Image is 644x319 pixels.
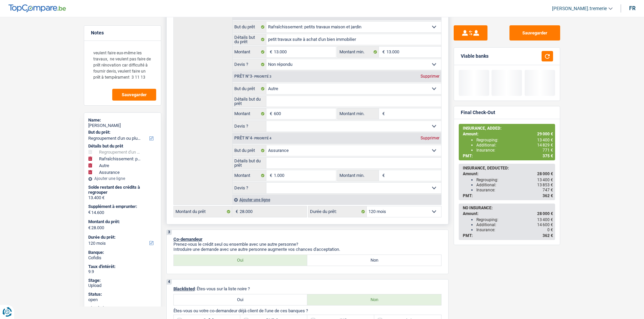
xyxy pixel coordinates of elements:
[463,166,553,170] div: INSURANCE, DEDUCTED:
[537,171,553,176] span: 28 000 €
[233,145,267,156] label: But du prêt
[463,211,553,216] div: Amount:
[476,228,553,232] div: Insurance:
[266,47,274,57] span: €
[232,206,240,217] span: €
[476,183,553,187] div: Additional:
[543,233,553,238] span: 362 €
[547,3,613,14] a: [PERSON_NAME].tremerie
[338,47,379,57] label: Montant min.
[233,183,267,193] label: Devis ?
[252,136,271,140] span: - Priorité 4
[88,264,157,269] div: Taux d'intérêt:
[173,286,442,291] p: : Êtes-vous sur la liste noire ?
[509,25,560,41] button: Sauvegarder
[552,6,607,11] span: [PERSON_NAME].tremerie
[88,210,91,215] span: €
[233,158,267,168] label: Détails but du prêt
[233,83,267,94] label: But du prêt
[88,219,156,224] label: Montant du prêt:
[537,217,553,222] span: 13 400 €
[88,305,157,311] div: Simulation Date:
[88,123,157,128] div: [PERSON_NAME]
[537,138,553,142] span: 13 400 €
[88,278,157,283] div: Stage:
[88,130,156,135] label: But du prêt:
[232,195,441,205] div: Ajouter une ligne
[88,235,156,240] label: Durée du prêt:
[463,132,553,136] div: Amount:
[476,222,553,227] div: Additional:
[461,110,495,115] div: Final Check-Out
[173,286,195,291] span: Blacklisted
[167,230,172,235] div: 3
[461,53,488,59] div: Viable banks
[233,34,267,45] label: Détails but du prêt
[8,4,66,12] img: TopCompare Logo
[537,222,553,227] span: 14 600 €
[173,242,442,247] p: Prenez-vous le crédit seul ou ensemble avec une autre personne?
[379,108,386,119] span: €
[379,170,386,181] span: €
[307,255,441,266] label: Non
[88,225,91,231] span: €
[266,170,274,181] span: €
[122,92,147,97] span: Sauvegarder
[629,5,636,11] div: fr
[88,255,157,261] div: Cofidis
[338,170,379,181] label: Montant min.
[543,154,553,158] span: 375 €
[252,75,271,78] span: - Priorité 3
[463,233,553,238] div: PMT:
[173,237,202,242] span: Co-demandeur
[419,136,441,140] div: Supprimer
[91,30,154,36] h5: Notes
[476,188,553,192] div: Insurance:
[537,183,553,187] span: 13 853 €
[112,89,156,101] button: Sauvegarder
[174,294,308,305] label: Oui
[167,280,172,285] div: 4
[543,193,553,198] span: 362 €
[547,228,553,232] span: 0 €
[233,22,267,32] label: But du prêt
[88,283,157,288] div: Upload
[88,143,157,149] div: Détails but du prêt
[537,132,553,136] span: 29 000 €
[88,292,157,297] div: Status:
[307,294,441,305] label: Non
[338,108,379,119] label: Montant min.
[88,297,157,302] div: open
[379,47,386,57] span: €
[476,143,553,148] div: Additional:
[537,178,553,182] span: 13 400 €
[476,217,553,222] div: Regrouping:
[88,195,157,201] div: 13.400 €
[233,170,267,181] label: Montant
[476,138,553,142] div: Regrouping:
[233,59,267,70] label: Devis ?
[233,74,273,79] div: Prêt n°3
[233,108,267,119] label: Montant
[233,136,273,140] div: Prêt n°4
[308,206,367,217] label: Durée du prêt:
[88,269,157,274] div: 9.9
[543,148,553,153] span: 771 €
[463,171,553,176] div: Amount:
[476,178,553,182] div: Regrouping:
[266,108,274,119] span: €
[537,211,553,216] span: 28 000 €
[233,47,267,57] label: Montant
[463,126,553,131] div: INSURANCE, ADDED:
[173,308,442,313] p: Êtes-vous ou votre co-demandeur déjà client de l'une de ces banques ?
[174,255,308,266] label: Oui
[88,204,156,209] label: Supplément à emprunter:
[88,176,157,181] div: Ajouter une ligne
[88,185,157,195] div: Solde restant des crédits à regrouper
[233,121,267,132] label: Devis ?
[88,117,157,123] div: Name:
[537,143,553,148] span: 14 829 €
[174,206,232,217] label: Montant du prêt
[463,193,553,198] div: PMT:
[419,74,441,78] div: Supprimer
